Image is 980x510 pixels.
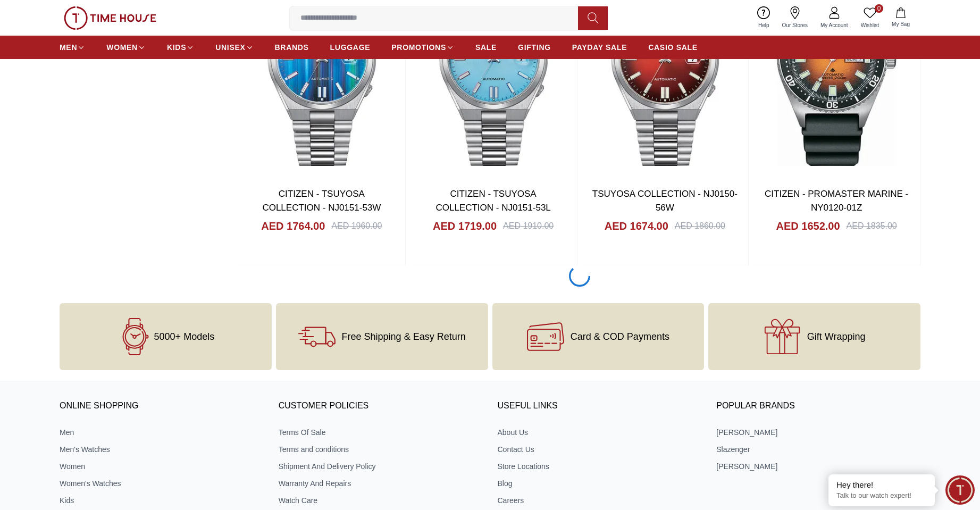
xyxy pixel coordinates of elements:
[605,219,668,233] h4: AED 1674.00
[498,444,702,455] a: Contact Us
[498,427,702,438] a: About Us
[261,219,325,233] h4: AED 1764.00
[518,42,551,53] span: GIFTING
[167,38,194,57] a: KIDS
[765,189,908,213] a: CITIZEN - PROMASTER MARINE - NY0120-01Z
[106,38,146,57] a: WOMEN
[331,220,382,232] div: AED 1960.00
[64,6,156,30] img: ...
[106,42,138,53] span: WOMEN
[60,444,264,455] a: Men's Watches
[716,427,920,438] a: [PERSON_NAME]
[275,42,309,53] span: BRANDS
[836,491,927,500] p: Talk to our watch expert!
[648,38,698,57] a: CASIO SALE
[279,427,483,438] a: Terms Of Sale
[816,21,852,29] span: My Account
[391,42,446,53] span: PROMOTIONS
[571,331,669,342] span: Card & COD Payments
[330,42,371,53] span: LUGGAGE
[60,42,77,53] span: MEN
[279,478,483,489] a: Warranty And Repairs
[215,42,245,53] span: UNISEX
[776,219,840,233] h4: AED 1652.00
[836,480,927,490] div: Hey there!
[167,42,186,53] span: KIDS
[855,4,885,31] a: 0Wishlist
[572,42,627,53] span: PAYDAY SALE
[60,38,85,57] a: MEN
[498,461,702,472] a: Store Locations
[275,38,309,57] a: BRANDS
[503,220,554,232] div: AED 1910.00
[807,331,866,342] span: Gift Wrapping
[776,4,814,31] a: Our Stores
[60,495,264,506] a: Kids
[279,461,483,472] a: Shipment And Delivery Policy
[847,220,897,232] div: AED 1835.00
[648,42,698,53] span: CASIO SALE
[716,461,920,472] a: [PERSON_NAME]
[60,398,264,414] h3: ONLINE SHOPPING
[887,20,914,28] span: My Bag
[778,21,812,29] span: Our Stores
[330,38,371,57] a: LUGGAGE
[498,478,702,489] a: Blog
[342,331,466,342] span: Free Shipping & Easy Return
[433,219,497,233] h4: AED 1719.00
[262,189,381,213] a: CITIZEN - TSUYOSA COLLECTION - NJ0151-53W
[154,331,215,342] span: 5000+ Models
[60,427,264,438] a: Men
[518,38,551,57] a: GIFTING
[875,4,883,13] span: 0
[391,38,454,57] a: PROMOTIONS
[945,475,975,505] div: Chat Widget
[592,189,738,213] a: TSUYOSA COLLECTION - NJ0150-56W
[435,189,550,213] a: CITIZEN - TSUYOSA COLLECTION - NJ0151-53L
[754,21,774,29] span: Help
[716,444,920,455] a: Slazenger
[716,398,920,414] h3: Popular Brands
[498,495,702,506] a: Careers
[475,38,497,57] a: SALE
[60,461,264,472] a: Women
[675,220,725,232] div: AED 1860.00
[475,42,497,53] span: SALE
[215,38,253,57] a: UNISEX
[857,21,883,29] span: Wishlist
[752,4,776,31] a: Help
[60,478,264,489] a: Women's Watches
[885,5,916,30] button: My Bag
[498,398,702,414] h3: USEFUL LINKS
[572,38,627,57] a: PAYDAY SALE
[279,495,483,506] a: Watch Care
[279,398,483,414] h3: CUSTOMER POLICIES
[279,444,483,455] a: Terms and conditions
